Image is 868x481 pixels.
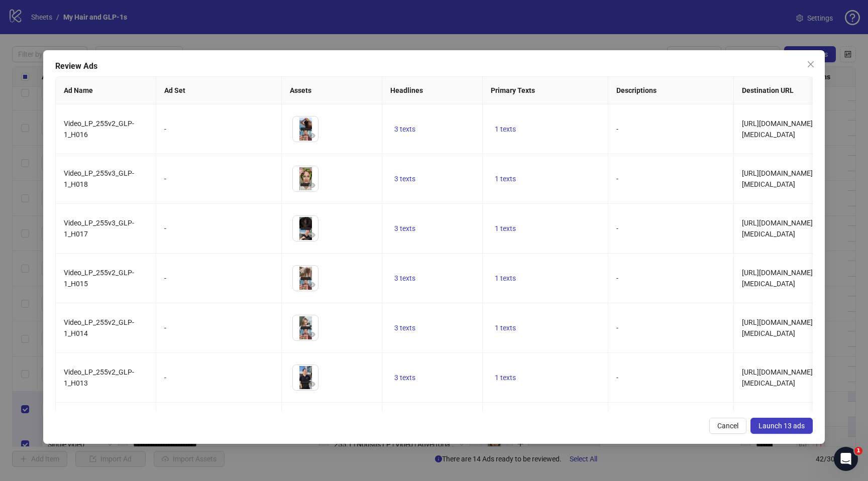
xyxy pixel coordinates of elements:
[64,219,134,238] span: Video_LP_255v3_GLP-1_H017
[742,219,813,238] span: [URL][DOMAIN_NAME][MEDICAL_DATA]
[293,266,318,291] img: Asset 1
[394,374,415,382] span: 3 texts
[854,447,862,455] span: 1
[742,368,813,387] span: [URL][DOMAIN_NAME][MEDICAL_DATA]
[382,77,483,104] th: Headlines
[834,447,858,471] iframe: Intercom live chat
[164,372,273,383] div: -
[308,132,315,139] span: eye
[750,418,813,434] button: Launch 13 ads
[491,272,520,284] button: 1 texts
[742,169,813,188] span: [URL][DOMAIN_NAME][MEDICAL_DATA]
[616,274,618,282] span: -
[293,216,318,241] img: Asset 1
[803,56,819,72] button: Close
[742,318,813,337] span: [URL][DOMAIN_NAME][MEDICAL_DATA]
[55,60,812,72] div: Review Ads
[64,269,134,288] span: Video_LP_255v2_GLP-1_H015
[495,175,516,183] span: 1 texts
[491,322,520,334] button: 1 texts
[390,372,419,384] button: 3 texts
[616,125,618,133] span: -
[164,273,273,284] div: -
[616,175,618,183] span: -
[306,378,318,390] button: Preview
[308,231,315,238] span: eye
[164,223,273,234] div: -
[742,269,813,288] span: [URL][DOMAIN_NAME][MEDICAL_DATA]
[495,224,516,232] span: 1 texts
[709,418,746,434] button: Cancel
[308,381,315,388] span: eye
[390,322,419,334] button: 3 texts
[491,173,520,185] button: 1 texts
[306,229,318,241] button: Preview
[483,77,608,104] th: Primary Texts
[164,173,273,184] div: -
[390,222,419,234] button: 3 texts
[616,224,618,232] span: -
[306,279,318,291] button: Preview
[495,374,516,382] span: 1 texts
[758,422,805,430] span: Launch 13 ads
[306,328,318,340] button: Preview
[495,324,516,332] span: 1 texts
[394,274,415,282] span: 3 texts
[164,322,273,333] div: -
[156,77,282,104] th: Ad Set
[308,331,315,338] span: eye
[394,125,415,133] span: 3 texts
[717,422,738,430] span: Cancel
[293,315,318,340] img: Asset 1
[56,77,156,104] th: Ad Name
[64,169,134,188] span: Video_LP_255v3_GLP-1_H018
[390,173,419,185] button: 3 texts
[64,318,134,337] span: Video_LP_255v2_GLP-1_H014
[495,274,516,282] span: 1 texts
[306,130,318,142] button: Preview
[491,222,520,234] button: 1 texts
[282,77,382,104] th: Assets
[807,60,815,68] span: close
[742,119,813,139] span: [URL][DOMAIN_NAME][MEDICAL_DATA]
[394,224,415,232] span: 3 texts
[608,77,734,104] th: Descriptions
[491,372,520,384] button: 1 texts
[394,324,415,332] span: 3 texts
[616,324,618,332] span: -
[495,125,516,133] span: 1 texts
[306,179,318,191] button: Preview
[293,116,318,142] img: Asset 1
[164,124,273,135] div: -
[390,272,419,284] button: 3 texts
[308,182,315,189] span: eye
[64,368,134,387] span: Video_LP_255v2_GLP-1_H013
[293,365,318,390] img: Asset 1
[390,123,419,135] button: 3 texts
[491,123,520,135] button: 1 texts
[394,175,415,183] span: 3 texts
[64,119,134,139] span: Video_LP_255v2_GLP-1_H016
[308,281,315,288] span: eye
[616,374,618,382] span: -
[293,166,318,191] img: Asset 1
